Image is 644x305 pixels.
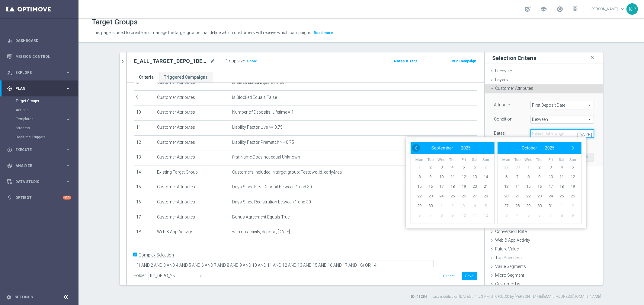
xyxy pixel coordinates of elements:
td: Customer Attributes [155,180,230,195]
span: 20 [501,191,511,201]
i: track_changes [7,163,12,168]
button: track_changes Analyze keyboard_arrow_right [7,163,71,168]
td: Customer Attributes [155,135,230,150]
span: 12 [459,172,469,182]
bs-datepicker-navigation-view: ​ ​ ​ [412,144,490,152]
label: : [245,58,246,64]
label: Folder [134,273,146,278]
span: school [540,6,547,12]
span: 22 [524,191,533,201]
span: keyboard_arrow_down [619,6,626,12]
td: 9 [134,90,155,105]
div: Templates [16,115,78,124]
span: 22 [415,191,424,201]
span: first Name Does not equal Unknown [232,155,300,160]
th: weekday [480,157,491,162]
span: 30 [513,162,522,172]
button: Cancel [440,272,458,280]
span: 9 [426,172,435,182]
span: 9 [448,211,457,220]
div: Data Studio keyboard_arrow_right [7,179,71,184]
span: 10 [437,172,446,182]
span: 13 [501,182,511,191]
span: 28 [513,201,522,211]
span: 2025 [461,146,471,150]
span: 6 [415,211,424,220]
span: ‹ [412,144,420,152]
span: 13 [470,172,479,182]
td: Customer Attributes [155,105,230,121]
i: close [590,53,596,61]
span: Is Blocked Equals False [232,95,277,100]
i: mode_edit [210,58,216,65]
span: Analyze [15,164,65,168]
button: Notes & Tags [393,58,418,64]
span: Templates [16,117,59,121]
span: Data Studio [15,180,65,184]
th: weekday [414,157,425,162]
span: 2 [426,162,435,172]
span: 15 [524,182,533,191]
td: 18 [134,225,155,240]
th: weekday [556,157,567,162]
td: 12 [134,135,155,150]
td: 8 [134,76,155,91]
span: 24 [437,191,446,201]
button: [DATE] [576,129,594,138]
span: 3 [437,162,446,172]
div: Target Groups [16,96,78,105]
div: Plan [7,86,65,91]
span: 1 [557,201,566,211]
span: 16 [426,182,435,191]
td: Customer Attributes [155,210,230,225]
span: 14 [513,182,522,191]
span: Future Value [495,247,519,251]
span: 11 [448,172,457,182]
span: 16 [535,182,544,191]
th: weekday [501,157,512,162]
span: 31 [546,201,556,211]
div: Execute [7,147,65,152]
i: [DATE] [577,131,593,136]
td: Existing Target Group [155,165,230,180]
span: Number of Deposits, Lifetime = 1 [232,110,294,115]
button: 2025 [457,144,475,152]
th: weekday [534,157,545,162]
span: Customer Attributes [495,86,533,91]
label: Complex Selection [139,252,174,258]
span: 7 [546,211,556,220]
span: 2 [535,162,544,172]
span: 1 [415,162,424,172]
td: Customer Attributes [155,76,230,91]
span: 24 [546,191,556,201]
td: 17 [134,210,155,225]
h1: Target Groups [92,18,138,27]
span: 5 [524,211,533,220]
div: Optibot [7,190,71,206]
label: Dates: [494,130,506,136]
a: Criteria [134,72,159,83]
td: Customer Attributes [155,195,230,210]
span: 19 [568,182,578,191]
button: person_search Explore keyboard_arrow_right [7,70,71,75]
td: Customer Attributes [155,150,230,165]
td: 16 [134,195,155,210]
span: 15 [415,182,424,191]
td: Customer Attributes [155,90,230,105]
span: 17 [437,182,446,191]
th: weekday [436,157,447,162]
span: 8 [437,211,446,220]
i: keyboard_arrow_right [65,70,71,75]
div: Explore [7,70,65,75]
span: 11 [557,172,566,182]
span: 2 [568,201,578,211]
span: 10 [459,211,469,220]
span: 2025 [545,146,555,150]
button: › [569,144,577,152]
th: weekday [425,157,436,162]
i: chevron_right [120,58,126,64]
span: 8 [557,211,566,220]
div: Mission Control [7,49,71,64]
span: September [431,146,453,150]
